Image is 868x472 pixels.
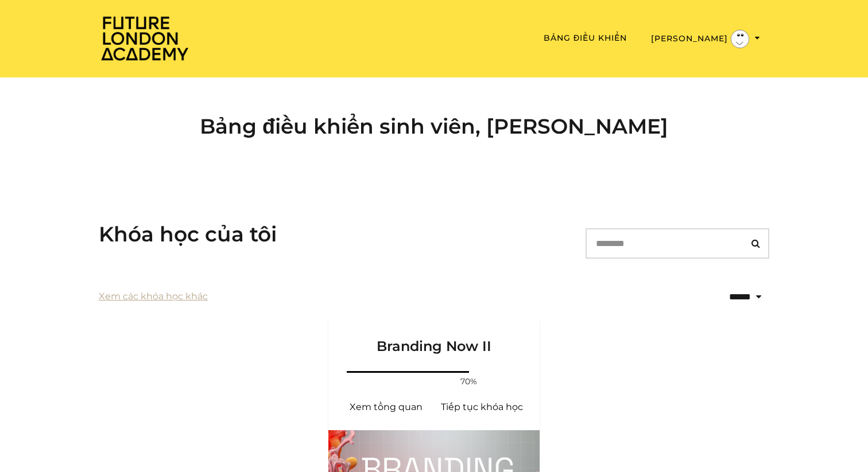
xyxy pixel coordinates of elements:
[455,376,483,388] span: 70%
[685,283,769,310] select: status
[434,393,530,421] a: Branding Now II: Tiếp tục khóa học
[99,290,208,303] a: Xem các khóa học khác
[99,222,277,247] h3: Khóa học của tôi
[342,319,526,355] h3: Branding Now II
[99,114,769,139] h2: Bảng điều khiển sinh viên, [PERSON_NAME]
[99,15,191,61] img: Home Page
[328,319,540,369] a: Branding Now II
[544,33,627,43] a: Bảng điều khiển
[648,29,764,49] button: Bật tắt menu
[338,393,434,421] a: Branding Now II: Xem tổng quan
